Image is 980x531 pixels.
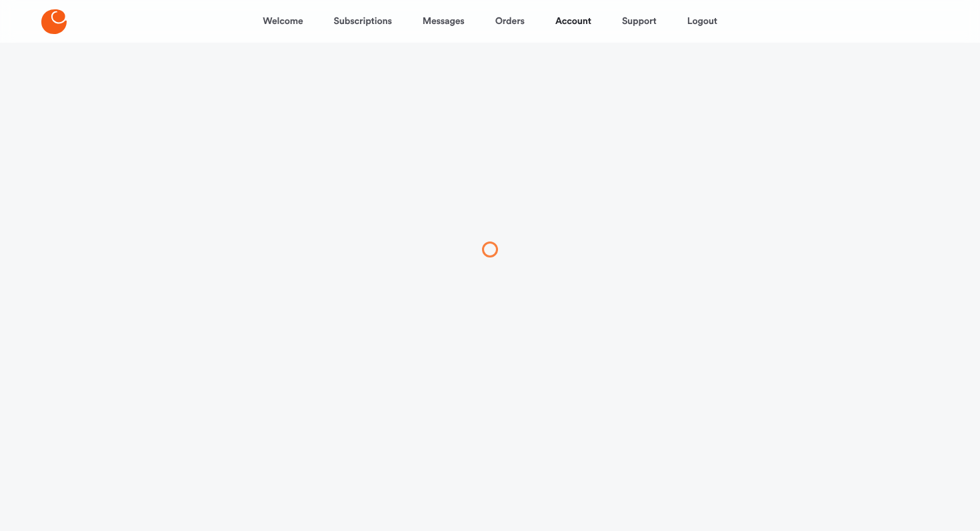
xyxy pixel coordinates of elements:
a: Logout [687,5,717,37]
a: Account [555,5,591,37]
a: Messages [423,5,465,37]
a: Orders [495,5,525,37]
a: Subscriptions [334,5,392,37]
a: Welcome [263,5,303,37]
a: Support [622,5,657,37]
